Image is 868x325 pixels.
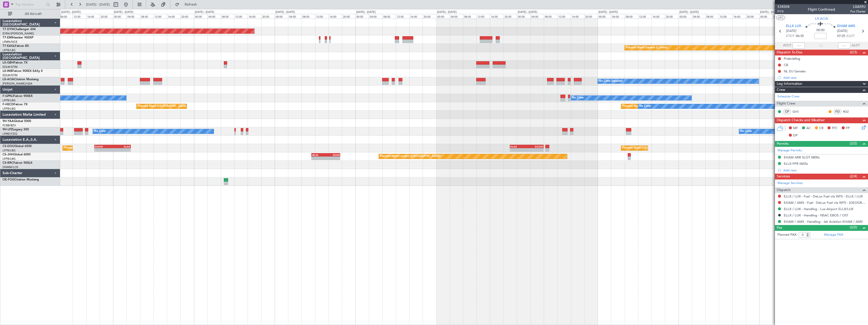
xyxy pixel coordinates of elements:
div: [DATE] - [DATE] [518,10,537,14]
div: 00:00 [355,14,369,18]
span: Pos Charter [850,9,865,14]
div: Planned Maint Geneva (Cointrin) [626,44,668,52]
div: 08:00 [140,14,154,18]
span: OE-FOG [3,178,14,181]
span: T7-DYN [3,28,14,31]
div: 12:00 [396,14,409,18]
div: CP [783,109,791,114]
span: Leg Information [777,81,802,87]
a: Manage Permits [777,148,802,153]
span: Crew [777,87,785,93]
span: (0/0) [850,225,857,230]
span: All Aircraft [13,12,53,16]
div: [DATE] - [DATE] [598,10,618,14]
div: 00:00 [759,14,773,18]
div: 12:00 [154,14,167,18]
a: EDLW/DTM [3,65,17,69]
a: T7-DYNChallenger 604 [3,28,36,31]
div: FO [833,109,842,114]
span: 9H-YAA [3,120,14,123]
a: T7-EMIHawker 900XP [3,36,33,39]
span: Dispatch Checks and Weather [777,117,825,123]
div: - [527,148,543,151]
div: 20:00 [423,14,436,18]
a: LX-AOACitation Mustang [3,78,39,81]
span: DP [793,133,798,138]
span: Pax [777,225,782,231]
span: CR [819,126,823,131]
span: LX-GBH [3,61,14,64]
div: 00:00 [598,14,611,18]
div: No Crew [740,128,752,135]
span: FFC [832,126,838,131]
div: Planned Maint [GEOGRAPHIC_DATA] ([GEOGRAPHIC_DATA]) [622,103,702,110]
div: No Crew [94,128,106,135]
div: 00:00 [113,14,126,18]
div: 16:00 [571,14,584,18]
a: QVS [792,109,804,114]
div: 16:00 [409,14,423,18]
a: FCBB/BZV [3,124,16,127]
div: [DATE] - [DATE] [437,10,457,14]
div: Flight Confirmed [808,7,835,12]
span: Refresh [180,3,202,6]
span: ELLX LUX [786,24,801,29]
div: 00:00 [436,14,450,18]
a: Manage PAX [824,232,843,237]
div: 00:00 [275,14,288,18]
div: 20:00 [746,14,759,18]
div: [DATE] - [DATE] [61,10,81,14]
a: LFMD/CEQ [3,132,17,136]
div: 08:00 [301,14,315,18]
a: OE-FOGCitation Mustang [3,178,39,181]
div: NL EU Gendec [784,69,806,73]
div: [DATE] - [DATE] [195,10,214,14]
div: 04:00 [773,14,786,18]
span: CS-DOU [3,145,14,148]
input: Trip Number [15,1,45,8]
span: EHAM AMS [837,24,855,29]
div: 04:00 [530,14,544,18]
a: 9H-YAAGlobal 5000 [3,120,31,123]
div: EHAM ARR SLOT 0800z [784,155,820,159]
span: FP [846,126,850,131]
div: 16:00 [490,14,503,18]
div: 20:00 [584,14,598,18]
div: 20:00 [342,14,355,18]
input: --:-- [793,43,805,49]
button: Refresh [173,1,203,9]
span: 00:50 [816,28,824,33]
span: 06:35 [796,34,804,39]
div: Planned Maint [GEOGRAPHIC_DATA] ([GEOGRAPHIC_DATA]) [138,103,218,110]
span: CS-RRC [3,161,13,165]
div: 12:00 [557,14,571,18]
div: 16:00 [652,14,665,18]
a: F-GPNJFalcon 900EX [3,95,33,98]
a: CS-JHHGlobal 6000 [3,153,31,156]
div: ELLX PPR 0655z [784,161,808,166]
div: 16:00 [329,14,342,18]
div: [DATE] - [DATE] [114,10,133,14]
span: F-GPNJ [3,95,13,98]
label: Planned PAX [777,232,796,237]
span: F-HECD [3,103,14,106]
div: 08:00 [705,14,719,18]
div: 12:00 [73,14,86,18]
div: 04:00 [692,14,705,18]
div: 04:00 [450,14,463,18]
a: EDLW/DTM [3,73,17,77]
span: MF [793,126,798,131]
div: 12:00 [476,14,490,18]
div: KLAX [113,145,130,148]
div: - [312,157,326,160]
span: [DATE] [837,29,848,34]
span: Dispatch To-Dos [777,50,802,55]
div: 12:00 [234,14,248,18]
div: 04:00 [369,14,382,18]
span: ETOT [786,34,794,39]
div: 16:00 [248,14,261,18]
span: [DATE] [786,29,796,34]
span: 534504 [777,4,790,9]
span: 9H-LPZ [3,128,13,131]
div: CB [784,63,788,67]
